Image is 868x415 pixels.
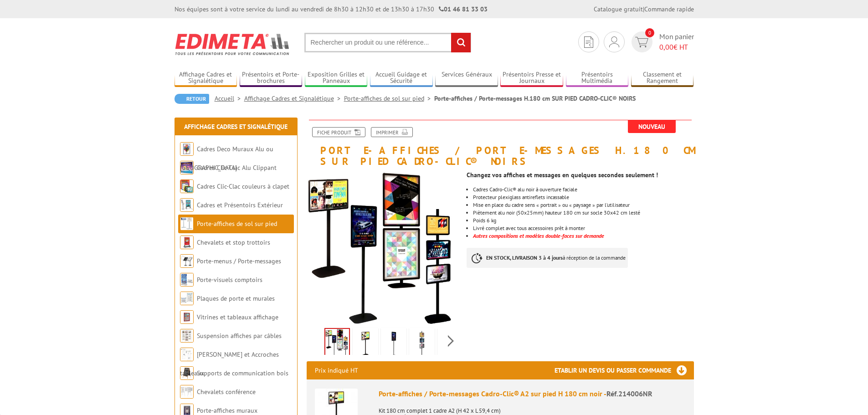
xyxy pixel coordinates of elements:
[473,195,693,200] li: Protecteur plexiglass antireflets incassable
[180,145,273,172] a: Cadres Deco Muraux Alu ou [GEOGRAPHIC_DATA]
[180,310,194,324] img: Vitrines et tableaux affichage
[500,71,563,86] a: Présentoirs Presse et Journaux
[180,236,194,249] img: Chevalets et stop trottoirs
[629,31,694,52] a: devis rapide 0 Mon panier 0,00€ HT
[447,333,455,348] span: Next
[180,254,194,268] img: Porte-menus / Porte-messages
[379,389,686,399] div: Porte-affiches / Porte-messages Cadro-Clic® A2 sur pied H 180 cm noir -
[628,120,676,133] span: Nouveau
[180,198,194,212] img: Cadres et Présentoirs Extérieur
[644,5,694,13] a: Commande rapide
[197,388,256,396] a: Chevalets conférence
[631,71,694,86] a: Classement et Rangement
[175,27,291,61] img: Edimeta
[435,71,498,86] a: Services Généraux
[606,389,652,398] span: Réf.214006NR
[175,94,209,104] a: Retour
[594,5,643,13] a: Catalogue gratuit
[371,127,413,137] a: Imprimer
[439,330,461,358] img: kits_complets_pietement_cadres_fixations_cadro_clic_noir_214011nr.jpg
[659,31,694,52] span: Mon panier
[197,332,282,340] a: Suspension affiches par câbles
[635,37,648,47] img: devis rapide
[197,369,288,377] a: Supports de communication bois
[175,71,237,86] a: Affichage Cadres et Signalétique
[473,232,604,239] font: Autres compositions et modèles double-faces sur demande
[325,329,349,357] img: kits_complets_pietement_cadres_fixations_cadro_clic_noir_180cm.jpg
[180,350,279,377] a: [PERSON_NAME] et Accroches tableaux
[197,276,262,284] a: Porte-visuels comptoirs
[180,385,194,399] img: Chevalets conférence
[467,171,658,179] strong: Changez vos affiches et messages en quelques secondes seulement !
[411,330,433,358] img: kits_complets_pietement_cadres_fixations_cadro_clic_noir_214010nr.jpg
[175,5,488,14] div: Nos équipes sont à votre service du lundi au vendredi de 8h30 à 12h30 et de 13h30 à 17h30
[197,294,275,302] a: Plaques de porte et murales
[304,33,471,52] input: Rechercher un produit ou une référence...
[659,42,673,51] span: 0,00
[197,313,278,321] a: Vitrines et tableaux affichage
[344,94,434,102] a: Porte-affiches de sol sur pied
[594,5,694,14] div: |
[645,28,654,37] span: 0
[180,179,194,193] img: Cadres Clic-Clac couleurs à clapet
[197,164,277,172] a: Cadres Clic-Clac Alu Clippant
[354,330,376,358] img: kits_complets_pietement_cadres_fixations_cadro_clic_noir_214006nr.jpg
[180,348,194,361] img: Cimaises et Accroches tableaux
[555,361,694,379] h3: Etablir un devis ou passer commande
[197,182,289,190] a: Cadres Clic-Clac couleurs à clapet
[215,94,244,102] a: Accueil
[315,361,358,379] p: Prix indiqué HT
[584,36,593,48] img: devis rapide
[197,201,283,209] a: Cadres et Présentoirs Extérieur
[486,254,563,261] strong: EN STOCK, LIVRAISON 3 à 4 jours
[659,42,694,52] span: € HT
[312,127,365,137] a: Fiche produit
[609,36,619,47] img: devis rapide
[473,225,693,231] div: Livré complet avec tous accessoires prêt à monter
[180,142,194,156] img: Cadres Deco Muraux Alu ou Bois
[370,71,433,86] a: Accueil Guidage et Sécurité
[451,33,471,52] input: rechercher
[473,202,693,208] li: Mise en place du cadre sens « portrait » ou « paysage » par l’utilisateur
[180,329,194,343] img: Suspension affiches par câbles
[184,123,288,131] a: Affichage Cadres et Signalétique
[383,330,405,358] img: kits_complets_pietement_cadres_fixations_cadro_clic_noir_214008nr.jpg
[197,238,270,246] a: Chevalets et stop trottoirs
[197,220,277,228] a: Porte-affiches de sol sur pied
[180,217,194,231] img: Porte-affiches de sol sur pied
[197,257,281,265] a: Porte-menus / Porte-messages
[240,71,303,86] a: Présentoirs et Porte-brochures
[244,94,344,102] a: Affichage Cadres et Signalétique
[566,71,629,86] a: Présentoirs Multimédia
[434,94,636,103] li: Porte-affiches / Porte-messages H.180 cm SUR PIED CADRO-CLIC® NOIRS
[180,273,194,287] img: Porte-visuels comptoirs
[467,248,628,268] p: à réception de la commande
[305,71,368,86] a: Exposition Grilles et Panneaux
[180,292,194,305] img: Plaques de porte et murales
[473,210,693,215] li: Piètement alu noir (50x25mm) hauteur 180 cm sur socle 30x42 cm lesté
[197,406,257,415] a: Porte-affiches muraux
[473,218,693,223] li: Poids 6 kg
[439,5,488,13] strong: 01 46 81 33 03
[307,171,460,325] img: kits_complets_pietement_cadres_fixations_cadro_clic_noir_180cm.jpg
[473,187,693,192] li: Cadres Cadro-Clic® alu noir à ouverture faciale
